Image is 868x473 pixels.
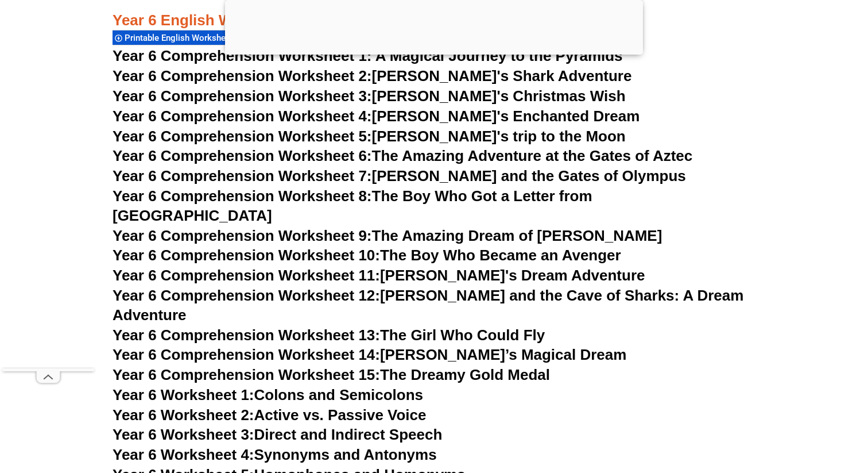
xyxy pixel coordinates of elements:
span: Year 6 Worksheet 4: [113,446,254,463]
span: Year 6 Comprehension Worksheet 8: [113,187,372,205]
span: Year 6 Comprehension Worksheet 4: [113,107,372,125]
a: Year 6 Comprehension Worksheet 12:[PERSON_NAME] and the Cave of Sharks: A Dream Adventure [113,287,743,324]
span: Year 6 Comprehension Worksheet 2: [113,67,372,84]
span: Year 6 Comprehension Worksheet 6: [113,147,372,164]
a: Year 6 Comprehension Worksheet 6:The Amazing Adventure at the Gates of Aztec [113,147,692,164]
span: Year 6 Comprehension Worksheet 11: [113,267,380,284]
a: Year 6 Comprehension Worksheet 15:The Dreamy Gold Medal [113,366,550,383]
span: Year 6 Comprehension Worksheet 14: [113,346,380,363]
iframe: Chat Widget [671,343,868,473]
a: Year 6 Worksheet 2:Active vs. Passive Voice [113,406,426,424]
a: Year 6 Comprehension Worksheet 2:[PERSON_NAME]'s Shark Adventure [113,67,631,84]
div: Printable English Worksheets [113,30,239,45]
span: Printable English Worksheets [125,33,241,43]
span: Year 6 Comprehension Worksheet 7: [113,167,372,184]
span: Year 6 Comprehension Worksheet 3: [113,87,372,105]
a: Year 6 Comprehension Worksheet 11:[PERSON_NAME]'s Dream Adventure [113,267,645,284]
span: Year 6 Worksheet 2: [113,406,254,424]
a: Year 6 Comprehension Worksheet 13:The Girl Who Could Fly [113,326,545,344]
a: Year 6 Comprehension Worksheet 14:[PERSON_NAME]’s Magical Dream [113,346,626,363]
span: Year 6 Comprehension Worksheet 9: [113,227,372,244]
a: Year 6 Comprehension Worksheet 5:[PERSON_NAME]'s trip to the Moon [113,128,626,145]
a: Year 6 Comprehension Worksheet 1: A Magical Journey to the Pyramids [113,47,623,64]
a: Year 6 Comprehension Worksheet 8:The Boy Who Got a Letter from [GEOGRAPHIC_DATA] [113,187,592,224]
span: Year 6 Worksheet 3: [113,426,254,443]
span: Year 6 Comprehension Worksheet 10: [113,247,380,264]
a: Year 6 Worksheet 1:Colons and Semicolons [113,386,423,403]
a: Year 6 Comprehension Worksheet 3:[PERSON_NAME]'s Christmas Wish [113,87,626,105]
iframe: Advertisement [2,24,94,368]
a: Year 6 Worksheet 4:Synonyms and Antonyms [113,446,437,463]
span: Year 6 Comprehension Worksheet 5: [113,128,372,145]
span: Year 6 Comprehension Worksheet 12: [113,287,380,304]
a: Year 6 Comprehension Worksheet 7:[PERSON_NAME] and the Gates of Olympus [113,167,686,184]
span: Year 6 Comprehension Worksheet 13: [113,326,380,344]
a: Year 6 Comprehension Worksheet 9:The Amazing Dream of [PERSON_NAME] [113,227,662,244]
span: Year 6 Worksheet 1: [113,386,254,403]
a: Year 6 Worksheet 3:Direct and Indirect Speech [113,426,442,443]
a: Year 6 Comprehension Worksheet 10:The Boy Who Became an Avenger [113,247,621,264]
a: Year 6 Comprehension Worksheet 4:[PERSON_NAME]'s Enchanted Dream [113,107,640,125]
span: Year 6 Comprehension Worksheet 15: [113,366,380,383]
